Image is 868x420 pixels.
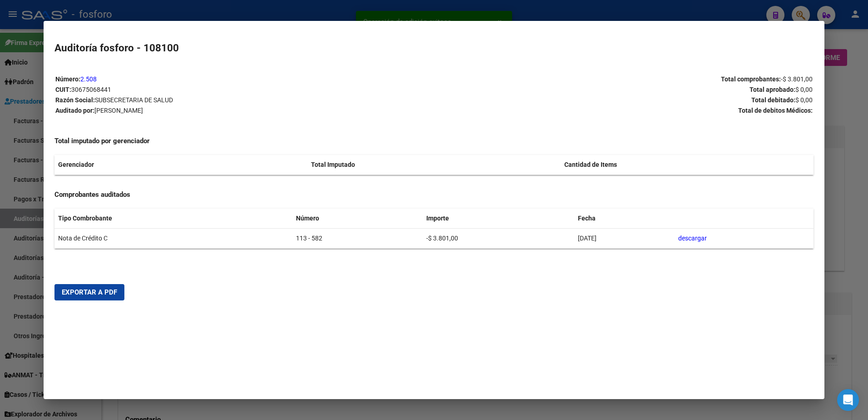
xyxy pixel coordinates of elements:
[795,86,813,93] span: $ 0,00
[561,155,814,175] th: Cantidad de Items
[434,105,813,116] p: Total de debitos Médicos:
[795,96,813,104] span: $ 0,00
[54,190,814,200] h4: Comprobantes auditados
[54,209,292,228] th: Tipo Combrobante
[54,40,814,56] h2: Auditoría fosforo - 108100
[94,107,143,114] span: [PERSON_NAME]
[292,209,423,228] th: Número
[80,75,97,83] a: 2.508
[55,105,434,116] p: Auditado por:
[678,235,707,242] a: descargar
[55,74,434,85] p: Número:
[781,75,813,83] span: -$ 3.801,00
[574,209,675,228] th: Fecha
[434,85,813,95] p: Total aprobado:
[292,229,423,249] td: 113 - 582
[71,86,111,93] span: 30675068441
[574,229,675,249] td: [DATE]
[54,155,308,175] th: Gerenciador
[54,136,814,146] h4: Total imputado por gerenciador
[62,288,117,296] span: Exportar a PDF
[95,96,173,104] span: SUBSECRETARIA DE SALUD
[434,95,813,105] p: Total debitado:
[423,229,574,249] td: -$ 3.801,00
[55,85,434,95] p: CUIT:
[837,389,859,411] div: Open Intercom Messenger
[434,74,813,85] p: Total comprobantes:
[54,229,292,249] td: Nota de Crédito C
[307,155,561,175] th: Total Imputado
[55,95,434,105] p: Razón Social:
[423,209,574,228] th: Importe
[54,284,124,300] button: Exportar a PDF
